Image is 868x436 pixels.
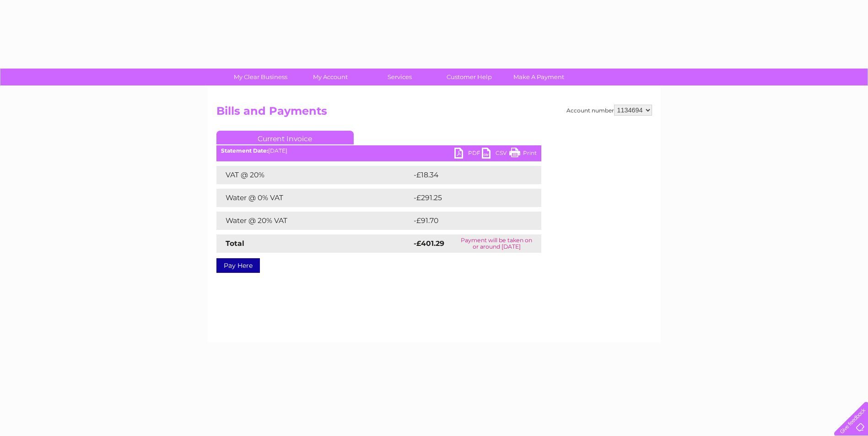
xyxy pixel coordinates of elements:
[362,69,437,85] a: Services
[216,148,541,154] div: [DATE]
[411,212,524,230] td: -£91.70
[414,239,444,248] strong: -£401.29
[566,105,652,116] div: Account number
[221,147,268,154] b: Statement Date:
[509,148,537,161] a: Print
[216,189,411,207] td: Water @ 0% VAT
[411,166,524,184] td: -£18.34
[216,212,411,230] td: Water @ 20% VAT
[216,105,652,122] h2: Bills and Payments
[482,148,509,161] a: CSV
[411,189,525,207] td: -£291.25
[501,69,577,85] a: Make A Payment
[452,234,541,253] td: Payment will be taken on or around [DATE]
[223,69,298,85] a: My Clear Business
[454,148,482,161] a: PDF
[431,69,507,85] a: Customer Help
[216,131,354,144] a: Current Invoice
[216,166,411,184] td: VAT @ 20%
[226,239,244,248] strong: Total
[292,69,368,85] a: My Account
[216,258,260,273] a: Pay Here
